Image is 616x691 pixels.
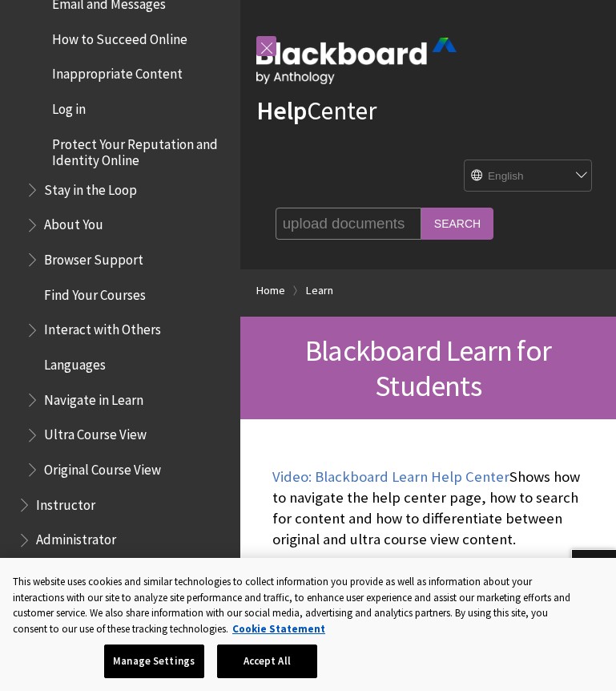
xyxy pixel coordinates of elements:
[44,386,143,408] span: Navigate in Learn
[272,467,584,551] p: Shows how to navigate the help center page, how to search for content and how to differentiate be...
[52,131,229,168] span: Protect Your Reputation and Identity Online
[44,281,146,303] span: Find Your Courses
[52,95,86,117] span: Log in
[232,622,325,636] a: More information about your privacy, opens in a new tab
[465,160,593,192] select: Site Language Selector
[217,645,317,678] button: Accept All
[44,176,137,198] span: Stay in the Loop
[305,332,551,404] span: Blackboard Learn for Students
[44,212,103,233] span: About You
[256,281,285,301] a: Home
[52,61,183,83] span: Inappropriate Content
[256,95,376,127] a: HelpCenter
[36,527,116,548] span: Administrator
[52,26,187,47] span: How to Succeed Online
[104,645,204,678] button: Manage Settings
[44,422,147,443] span: Ultra Course View
[421,208,493,239] input: Search
[44,317,161,338] span: Interact with Others
[256,38,457,84] img: Blackboard by Anthology
[272,467,509,487] a: Video: Blackboard Learn Help Center
[306,281,333,301] a: Learn
[36,491,95,513] span: Instructor
[44,246,143,268] span: Browser Support
[256,95,307,127] strong: Help
[44,456,161,478] span: Original Course View
[44,351,106,373] span: Languages
[13,574,573,636] div: This website uses cookies and similar technologies to collect information you provide as well as ...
